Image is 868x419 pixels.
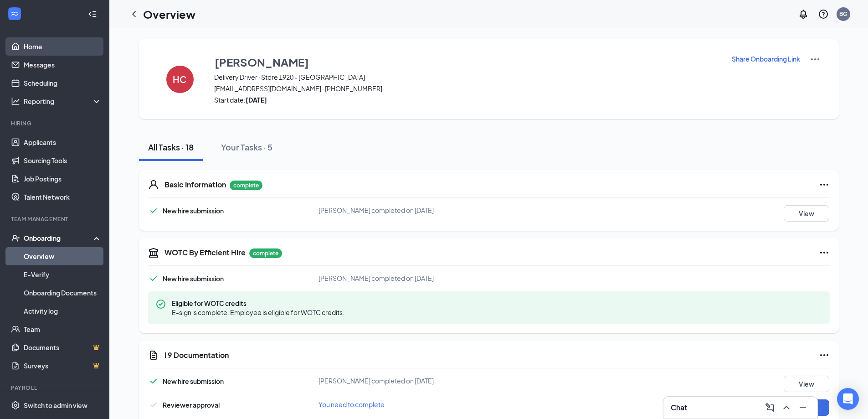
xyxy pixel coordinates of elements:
[148,179,159,190] svg: User
[819,247,830,258] svg: Ellipses
[318,377,434,385] span: [PERSON_NAME] completed on [DATE]
[24,37,102,56] a: Home
[143,6,195,22] h1: Overview
[779,400,794,415] button: ChevronUp
[164,350,229,360] h5: I 9 Documentation
[221,141,272,153] div: Your Tasks · 5
[24,247,102,265] a: Overview
[11,119,100,127] div: Hiring
[88,10,97,19] svg: Collapse
[24,133,102,151] a: Applicants
[819,350,830,361] svg: Ellipses
[11,215,100,223] div: Team Management
[148,205,159,216] svg: Checkmark
[163,401,220,409] span: Reviewer approval
[172,308,344,317] span: E-sign is complete. Employee is eligible for WOTC credits.
[214,54,720,70] button: [PERSON_NAME]
[214,72,720,82] span: Delivery Driver · Store 1920 - [GEOGRAPHIC_DATA]
[797,402,808,413] svg: Minimize
[148,291,830,324] div: Eligible for WOTC credits
[246,96,267,104] strong: [DATE]
[24,320,102,338] a: Team
[24,233,94,243] div: Onboarding
[318,274,434,282] span: [PERSON_NAME] completed on [DATE]
[765,402,776,413] svg: ComposeMessage
[11,384,100,392] div: Payroll
[173,76,187,83] h4: HC
[148,350,159,361] svg: CustomFormIcon
[732,54,800,63] p: Share Onboarding Link
[784,205,829,222] button: View
[731,54,801,64] button: Share Onboarding Link
[148,141,194,153] div: All Tasks · 18
[155,299,166,310] svg: CheckmarkCircle
[148,376,159,387] svg: Checkmark
[10,9,19,18] svg: WorkstreamLogo
[318,206,434,214] span: [PERSON_NAME] completed on [DATE]
[172,299,344,308] span: Eligible for WOTC credits
[810,54,821,65] img: More Actions
[796,400,810,415] button: Minimize
[837,388,859,410] div: Open Intercom Messenger
[214,84,720,93] span: [EMAIL_ADDRESS][DOMAIN_NAME] · [PHONE_NUMBER]
[164,180,226,190] h5: Basic Information
[148,399,159,410] svg: Checkmark
[24,56,102,74] a: Messages
[24,401,87,410] div: Switch to admin view
[839,10,847,18] div: BG
[24,265,102,284] a: E-Verify
[24,357,102,375] a: SurveysCrown
[671,403,687,413] h3: Chat
[24,188,102,206] a: Talent Network
[11,233,20,243] svg: UserCheck
[163,207,224,215] span: New hire submission
[11,401,20,410] svg: Settings
[214,95,720,104] span: Start date:
[318,400,385,409] span: You need to complete
[784,376,829,392] button: View
[24,284,102,302] a: Onboarding Documents
[164,248,246,258] h5: WOTC By Efficient Hire
[11,97,20,106] svg: Analysis
[215,54,309,70] h3: [PERSON_NAME]
[781,402,792,413] svg: ChevronUp
[148,273,159,284] svg: Checkmark
[24,338,102,357] a: DocumentsCrown
[24,74,102,92] a: Scheduling
[163,377,224,385] span: New hire submission
[230,181,262,190] p: complete
[128,9,139,20] svg: ChevronLeft
[24,302,102,320] a: Activity log
[24,151,102,170] a: Sourcing Tools
[157,54,203,104] button: HC
[249,248,282,258] p: complete
[148,247,159,258] svg: Government
[163,274,224,283] span: New hire submission
[798,9,809,20] svg: Notifications
[24,97,102,106] div: Reporting
[819,179,830,190] svg: Ellipses
[24,170,102,188] a: Job Postings
[763,400,777,415] button: ComposeMessage
[818,9,829,20] svg: QuestionInfo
